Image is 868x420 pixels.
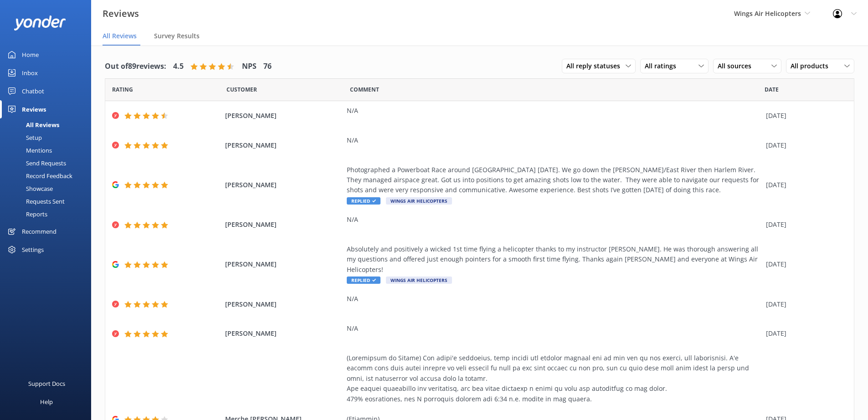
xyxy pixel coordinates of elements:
div: [DATE] [766,220,842,230]
span: Date [112,85,133,94]
div: Recommend [22,222,56,241]
div: [DATE] [766,259,842,269]
div: Support Docs [28,374,65,393]
h4: NPS [242,61,257,72]
div: N/A [347,215,761,225]
span: Survey Results [154,31,200,41]
a: Setup [5,131,91,144]
div: N/A [347,323,761,333]
span: [PERSON_NAME] [225,328,343,338]
div: N/A [347,294,761,304]
div: [DATE] [766,299,842,309]
span: Wings Air Helicopters [386,197,452,205]
span: Date [226,85,257,94]
div: Showcase [5,182,53,195]
span: [PERSON_NAME] [225,140,343,150]
div: Requests Sent [5,195,65,208]
span: [PERSON_NAME] [225,180,343,190]
a: Reports [5,208,91,220]
span: Wings Air Helicopters [734,9,801,18]
div: [DATE] [766,111,842,121]
div: Absolutely and positively a wicked 1st time flying a helicopter thanks to my instructor [PERSON_N... [347,244,761,275]
span: [PERSON_NAME] [225,299,343,309]
span: All reply statuses [566,61,626,71]
div: Photographed a Powerboat Race around [GEOGRAPHIC_DATA] [DATE]. We go down the [PERSON_NAME]/East ... [347,165,761,195]
a: Send Requests [5,157,91,169]
div: [DATE] [766,140,842,150]
h4: 4.5 [173,61,184,72]
span: [PERSON_NAME] [225,111,343,121]
h3: Reviews [103,6,139,21]
div: N/A [347,106,761,116]
span: [PERSON_NAME] [225,259,343,269]
span: Date [765,85,779,94]
a: Showcase [5,182,91,195]
div: N/A [347,135,761,145]
span: All ratings [645,61,682,71]
div: Reviews [22,100,46,118]
div: Setup [5,131,42,144]
div: Reports [5,208,47,220]
div: Mentions [5,144,52,157]
div: Inbox [22,64,38,82]
a: Requests Sent [5,195,91,208]
div: Help [40,393,53,411]
span: Wings Air Helicopters [386,277,452,284]
span: Question [350,85,379,94]
span: [PERSON_NAME] [225,220,343,230]
div: [DATE] [766,180,842,190]
a: Record Feedback [5,169,91,182]
a: All Reviews [5,118,91,131]
div: Send Requests [5,157,66,169]
span: Replied [347,197,380,205]
h4: 76 [263,61,272,72]
h4: Out of 89 reviews: [105,61,166,72]
div: Chatbot [22,82,44,100]
div: All Reviews [5,118,59,131]
a: Mentions [5,144,91,157]
img: yonder-white-logo.png [14,15,66,31]
span: All sources [718,61,757,71]
div: Home [22,46,39,64]
div: [DATE] [766,328,842,338]
div: Settings [22,241,44,259]
div: Record Feedback [5,169,72,182]
span: All products [791,61,834,71]
span: All Reviews [103,31,137,41]
span: Replied [347,277,380,284]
